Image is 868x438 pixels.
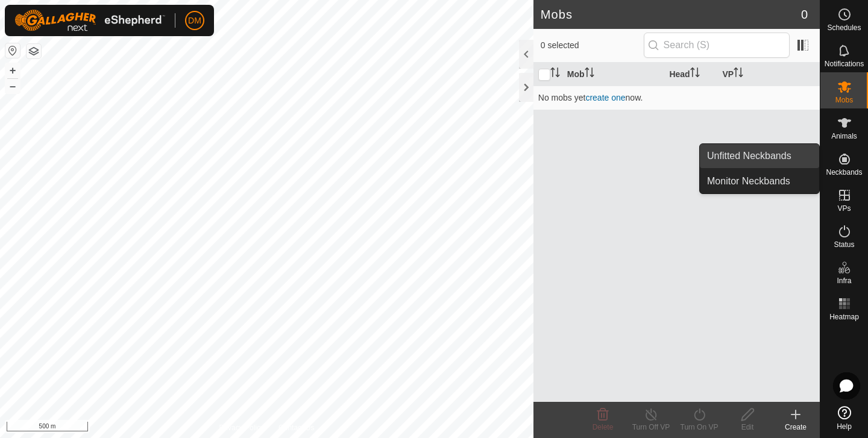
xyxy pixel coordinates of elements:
[829,313,859,321] span: Heatmap
[717,63,820,86] th: VP
[734,69,743,79] p-sorticon: Activate to sort
[700,169,819,193] a: Monitor Neckbands
[219,422,264,433] a: Privacy Policy
[27,44,41,58] button: Map Layers
[837,277,851,284] span: Infra
[826,169,862,176] span: Neckbands
[593,423,614,431] span: Delete
[707,149,791,163] span: Unfitted Neckbands
[550,69,560,79] p-sorticon: Activate to sort
[835,96,853,104] span: Mobs
[664,63,717,86] th: Head
[837,205,851,212] span: VPs
[278,422,314,433] a: Contact Us
[644,33,790,58] input: Search (S)
[5,63,20,78] button: +
[834,241,854,248] span: Status
[690,69,700,79] p-sorticon: Activate to sort
[837,423,852,430] span: Help
[820,401,868,435] a: Help
[541,39,644,52] span: 0 selected
[562,63,665,86] th: Mob
[585,69,594,79] p-sorticon: Activate to sort
[827,24,861,31] span: Schedules
[541,7,801,22] h2: Mobs
[5,79,20,93] button: –
[772,422,820,433] div: Create
[825,60,864,67] span: Notifications
[700,144,819,168] a: Unfitted Neckbands
[675,422,723,433] div: Turn On VP
[585,93,625,102] a: create one
[723,422,772,433] div: Edit
[801,5,808,23] span: 0
[627,422,675,433] div: Turn Off VP
[5,43,20,58] button: Reset Map
[14,10,165,31] img: Gallagher Logo
[831,133,857,140] span: Animals
[188,14,201,27] span: DM
[707,174,790,189] span: Monitor Neckbands
[533,86,820,110] td: No mobs yet now.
